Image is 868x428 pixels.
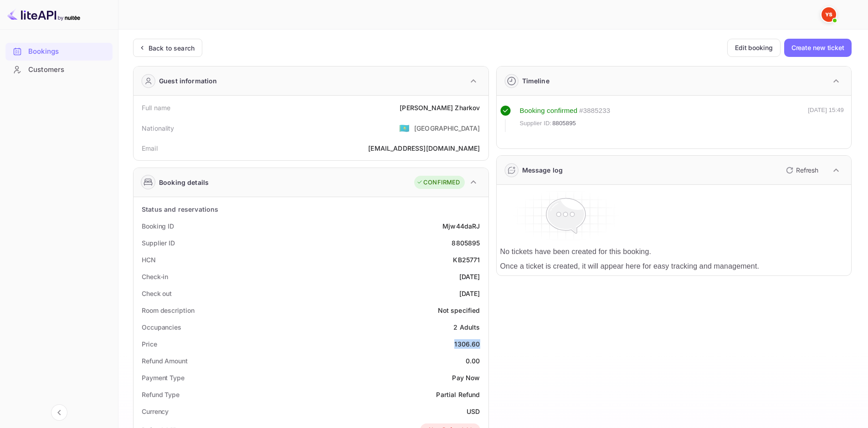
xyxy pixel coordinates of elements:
div: Customers [5,61,113,79]
div: Nationality [142,123,175,133]
div: KB25771 [453,255,480,265]
div: 8805895 [452,238,480,248]
div: Supplier ID [142,238,175,248]
div: Check-in [142,272,168,281]
div: 1306.60 [454,339,480,349]
div: Bookings [5,43,113,61]
div: Payment Type [142,373,185,382]
div: Booking confirmed [520,106,578,116]
div: [DATE] 15:49 [808,106,844,132]
div: Pay Now [452,373,480,382]
p: No tickets have been created for this booking. [500,246,848,257]
div: Check out [142,289,172,298]
div: Email [142,143,158,153]
div: Timeline [522,76,550,86]
div: Occupancies [142,322,181,332]
div: Guest information [159,76,217,86]
div: Bookings [28,46,108,57]
div: Status and reservations [142,204,218,214]
div: [GEOGRAPHIC_DATA] [414,123,480,133]
div: Booking ID [142,221,174,231]
div: Partial Refund [436,390,480,399]
div: Not specified [438,306,480,315]
div: Refund Amount [142,356,188,366]
span: Supplier ID: [520,119,552,128]
p: Once a ticket is created, it will appear here for easy tracking and management. [500,261,848,272]
span: United States [399,120,410,136]
img: Yandex Support [822,7,836,22]
div: Message log [522,165,563,175]
div: 0.00 [466,356,480,366]
div: # 3885233 [579,106,610,116]
div: Full name [142,103,170,112]
div: Refund Type [142,390,180,399]
div: [EMAIL_ADDRESS][DOMAIN_NAME] [368,143,480,153]
div: [DATE] [459,289,480,298]
div: Mjw44daRJ [442,221,480,231]
div: Currency [142,407,169,416]
div: Back to search [149,43,195,53]
div: USD [467,407,480,416]
button: Edit booking [727,39,781,57]
div: [PERSON_NAME] Zharkov [400,103,480,112]
p: Refresh [796,165,818,175]
div: 2 Adults [453,322,480,332]
button: Create new ticket [784,39,852,57]
div: [DATE] [459,272,480,281]
div: CONFIRMED [416,178,460,187]
div: Booking details [159,178,209,187]
div: HCN [142,255,156,265]
a: Customers [5,61,113,78]
a: Bookings [5,43,113,60]
button: Collapse navigation [51,404,67,421]
span: 8805895 [552,119,576,128]
img: LiteAPI logo [7,7,80,22]
button: Refresh [781,163,822,178]
div: Price [142,339,157,349]
div: Room description [142,306,194,315]
div: Customers [28,65,108,75]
